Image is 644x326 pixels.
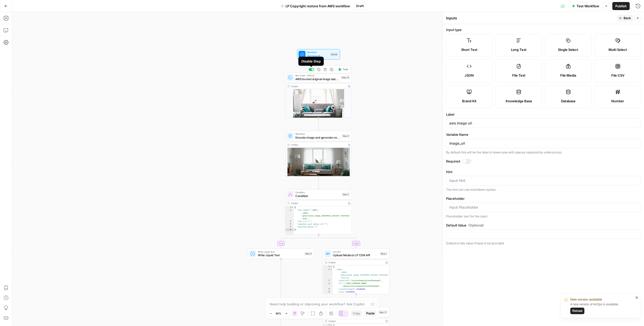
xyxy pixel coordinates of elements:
[364,310,377,317] button: Paste
[449,141,638,146] input: aws_image_url
[572,309,582,313] span: Reload
[446,159,641,164] label: Required
[330,52,338,56] div: Inputs
[512,73,526,78] span: File Text
[323,268,333,279] div: 2
[342,134,350,138] div: Step 3
[330,268,332,271] span: Toggle code folding, rows 2 through 11
[333,253,378,257] span: Upload Media to LP CDN API
[612,2,630,10] button: Publish
[570,297,602,302] span: New version available
[286,209,294,220] div: 2
[323,288,333,290] div: 5
[291,206,294,209] span: Toggle code folding, rows 1 through 6
[577,4,599,9] span: Test Workflow
[611,99,624,104] span: Number
[446,112,641,117] label: Label
[280,235,318,248] g: Edge from step_7 to step_9
[304,252,312,255] div: Step 9
[286,206,294,209] div: 1
[446,214,641,219] div: Placeholder text for the input.
[258,253,302,257] span: Write Liquid Text
[301,59,321,64] div: Disable Step
[446,16,616,21] div: Inputs
[318,235,357,248] g: Edge from step_7 to step_1
[285,131,352,176] div: WorkflowDecode image and generate new one with ImagenStep 3Output
[446,27,641,32] label: Input type
[323,265,333,268] div: 1
[351,310,362,317] button: Copy
[276,311,281,315] span: 85%
[333,250,378,254] span: Call API
[343,68,348,71] span: Test
[285,49,352,59] div: WorkflowSet InputsInputs
[462,99,476,104] span: Brand Kit
[295,135,340,140] span: Decode image and generate new one with Imagen
[446,223,641,228] label: Default Value
[291,143,345,147] div: Output
[468,223,484,228] span: (Optional)
[329,319,383,323] div: Output
[291,85,345,88] div: Output
[446,196,641,201] label: Placeholder
[446,132,641,137] label: Variable Name
[286,4,350,9] span: LP Copyright restore from AWS workflow
[307,51,328,54] span: Workflow
[570,308,584,314] button: Reload
[323,249,389,294] div: Call APIUpload Media to LP CDN APIStep 1Output{ "[URL] -[URL] /generated_image_20250925_203104_f3...
[449,121,638,126] input: Input Label
[366,311,375,316] span: Paste
[307,54,328,58] span: Set Inputs
[446,150,641,155] div: By default this will be the label in lowercase with spaces replaced by underscores.
[609,47,627,52] span: Multi Select
[295,132,340,136] span: Workflow
[323,290,333,293] div: 6
[615,4,627,9] span: Publish
[465,73,474,78] span: JSON
[353,311,360,316] span: Copy
[611,73,624,78] span: File CSV
[286,228,294,231] div: 6
[561,99,576,104] span: Database
[323,279,333,282] div: 3
[295,194,340,198] span: Condition
[285,189,352,235] div: ConditionConditionStep 7Output{ "new image":"[URL] -[URL] /generated_image_20250925_203104_f3347b...
[624,16,631,20] span: Back
[570,302,634,314] div: A new version of AirOps is available.
[378,310,387,314] div: Step 17
[286,89,352,123] img: rig3fv1t4mdlna7guyif.jpg
[295,77,339,81] span: AWS bucket original image backup Run Code
[449,205,638,210] input: Input Placeholder
[285,72,352,118] div: Run Code · PythonAWS bucket original image backup Run CodeStep 13TestOutput
[461,47,477,52] span: Short Text
[341,76,350,79] div: Step 13
[318,176,319,189] g: Edge from step_3 to step_7
[506,99,532,104] span: Knowledge Base
[336,67,350,72] button: Test
[380,252,387,255] div: Step 1
[446,241,641,246] p: Default to this value if input is not provided
[248,249,314,259] div: Write Liquid TextWrite Liquid TextStep 9
[295,191,340,194] span: Condition
[318,118,319,130] g: Edge from step_13 to step_3
[617,15,633,21] button: Back
[342,192,350,196] div: Step 7
[323,282,333,288] div: 4
[329,261,383,264] div: Output
[511,47,527,52] span: Long Text
[286,223,294,225] div: 4
[286,225,294,228] div: 5
[569,2,602,10] button: Test Workflow
[446,169,641,174] label: Hint
[560,73,576,78] span: File Media
[446,187,641,192] div: The hint can use markdown syntax.
[295,74,339,77] span: Run Code · Python
[356,4,364,8] span: Draft
[258,250,302,254] span: Write Liquid Text
[558,47,578,52] span: Single Select
[278,2,353,10] button: LP Copyright restore from AWS workflow
[291,202,345,205] div: Output
[286,220,294,223] div: 3
[330,265,332,268] span: Toggle code folding, rows 1 through 12
[286,148,352,182] img: generated_image_20250925_203104_f3347b2b.png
